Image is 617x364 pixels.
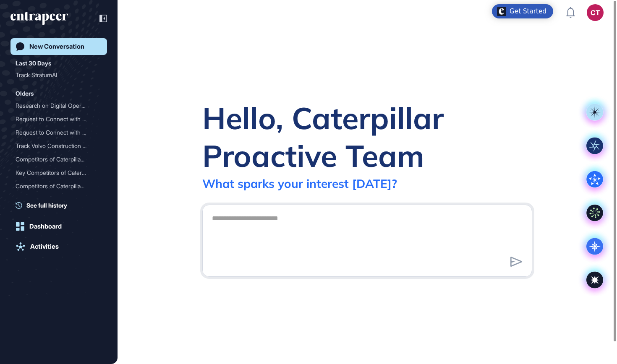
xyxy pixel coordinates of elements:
[16,193,95,206] div: Overview of Caterpillar's...
[16,126,95,139] div: Request to Connect with C...
[10,238,107,255] a: Activities
[16,153,95,166] div: Competitors of Caterpilla...
[16,179,95,193] div: Competitors of Caterpilla...
[16,201,107,210] a: See full history
[16,166,102,179] div: Key Competitors of Caterpillar in Heavy Equipment Industry
[16,193,102,206] div: Overview of Caterpillar's Competitors in the Heavy Equipment Industry
[16,153,102,166] div: Competitors of Caterpillar in the Heavy Equipment Industry
[587,4,604,21] button: CT
[10,218,107,235] a: Dashboard
[16,68,95,82] div: Track StratumAI
[10,38,107,55] a: New Conversation
[26,201,67,210] span: See full history
[10,12,68,25] div: entrapeer-logo
[16,99,95,112] div: Research on Digital Opera...
[16,166,95,179] div: Key Competitors of Caterp...
[30,243,59,250] div: Activities
[510,7,546,16] div: Get Started
[16,112,102,126] div: Request to Connect with Cruie
[16,139,102,153] div: Track Volvo Construction Equipment
[202,99,532,174] div: Hello, Caterpillar Proactive Team
[16,68,102,82] div: Track StratumAI
[16,112,95,126] div: Request to Connect with C...
[16,126,102,139] div: Request to Connect with Cruie
[16,179,102,193] div: Competitors of Caterpillar in the Heavy Equipment Industry
[16,99,102,112] div: Research on Digital Operator Solutions in Construction: Enhancing Productivity, Precision, and Sa...
[29,43,84,50] div: New Conversation
[497,7,506,16] img: launcher-image-alternative-text
[16,58,51,68] div: Last 30 Days
[29,223,62,230] div: Dashboard
[16,139,95,153] div: Track Volvo Construction ...
[16,88,34,99] div: Olders
[492,4,553,18] div: Open Get Started checklist
[202,176,397,191] div: What sparks your interest [DATE]?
